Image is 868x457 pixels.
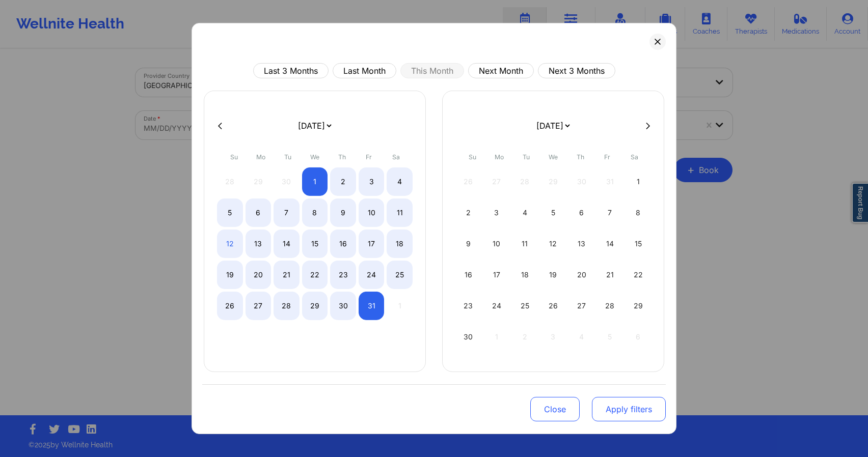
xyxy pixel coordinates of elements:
div: Wed Oct 08 2025 [302,198,328,227]
div: Sun Oct 26 2025 [217,292,243,320]
div: Sat Oct 25 2025 [387,261,413,289]
div: Sat Oct 04 2025 [387,167,413,196]
div: Sun Oct 12 2025 [217,230,243,258]
div: Wed Oct 15 2025 [302,230,328,258]
abbr: Tuesday [523,153,530,161]
button: This Month [400,63,464,78]
div: Thu Oct 16 2025 [330,230,356,258]
div: Sun Oct 05 2025 [217,198,243,227]
div: Wed Nov 05 2025 [540,198,566,227]
div: Thu Oct 30 2025 [330,292,356,320]
div: Sat Nov 22 2025 [625,261,651,289]
div: Fri Nov 28 2025 [597,292,623,320]
div: Fri Nov 14 2025 [597,230,623,258]
div: Tue Oct 28 2025 [274,292,300,320]
button: Next Month [468,63,534,78]
div: Tue Oct 07 2025 [274,198,300,227]
div: Sun Nov 09 2025 [455,230,481,258]
div: Fri Nov 21 2025 [597,261,623,289]
div: Sat Oct 11 2025 [387,198,413,227]
div: Wed Nov 12 2025 [540,230,566,258]
div: Wed Nov 26 2025 [540,292,566,320]
div: Wed Oct 22 2025 [302,261,328,289]
button: Last Month [333,63,396,78]
div: Sun Oct 19 2025 [217,261,243,289]
div: Fri Nov 07 2025 [597,198,623,227]
abbr: Friday [366,153,372,161]
div: Mon Nov 03 2025 [484,198,510,227]
div: Sun Nov 02 2025 [455,198,481,227]
div: Sat Oct 18 2025 [387,230,413,258]
div: Tue Nov 25 2025 [512,292,538,320]
div: Mon Nov 10 2025 [484,230,510,258]
div: Tue Nov 11 2025 [512,230,538,258]
div: Thu Nov 27 2025 [568,292,594,320]
abbr: Thursday [338,153,346,161]
button: Close [530,397,580,421]
div: Fri Oct 17 2025 [359,230,385,258]
div: Tue Oct 21 2025 [274,261,300,289]
div: Thu Nov 13 2025 [568,230,594,258]
div: Mon Oct 27 2025 [246,292,272,320]
div: Sat Nov 15 2025 [625,230,651,258]
div: Wed Nov 19 2025 [540,261,566,289]
abbr: Wednesday [310,153,319,161]
div: Fri Oct 24 2025 [359,261,385,289]
div: Mon Oct 06 2025 [246,198,272,227]
div: Thu Oct 23 2025 [330,261,356,289]
button: Next 3 Months [538,63,615,78]
abbr: Tuesday [284,153,291,161]
button: Apply filters [592,397,666,421]
div: Tue Nov 04 2025 [512,198,538,227]
div: Fri Oct 31 2025 [359,292,385,320]
div: Mon Oct 20 2025 [246,261,272,289]
div: Thu Nov 06 2025 [568,198,594,227]
div: Wed Oct 29 2025 [302,292,328,320]
div: Thu Nov 20 2025 [568,261,594,289]
button: Last 3 Months [253,63,329,78]
abbr: Friday [604,153,610,161]
abbr: Monday [256,153,265,161]
abbr: Saturday [631,153,638,161]
div: Sat Nov 29 2025 [625,292,651,320]
abbr: Wednesday [549,153,558,161]
abbr: Saturday [392,153,400,161]
abbr: Thursday [577,153,584,161]
div: Fri Oct 10 2025 [359,198,385,227]
div: Sun Nov 16 2025 [455,261,481,289]
div: Fri Oct 03 2025 [359,167,385,196]
div: Mon Oct 13 2025 [246,230,272,258]
div: Tue Oct 14 2025 [274,230,300,258]
abbr: Monday [495,153,504,161]
div: Thu Oct 09 2025 [330,198,356,227]
div: Sat Nov 01 2025 [625,167,651,196]
div: Mon Nov 24 2025 [484,292,510,320]
div: Mon Nov 17 2025 [484,261,510,289]
abbr: Sunday [469,153,476,161]
div: Sun Nov 30 2025 [455,323,481,351]
div: Sat Nov 08 2025 [625,198,651,227]
div: Sun Nov 23 2025 [455,292,481,320]
div: Tue Nov 18 2025 [512,261,538,289]
div: Thu Oct 02 2025 [330,167,356,196]
div: Wed Oct 01 2025 [302,167,328,196]
abbr: Sunday [230,153,238,161]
